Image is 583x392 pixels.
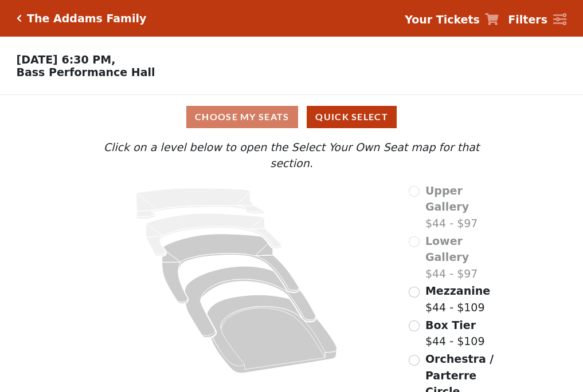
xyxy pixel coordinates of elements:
[425,233,502,282] label: $44 - $97
[425,317,485,350] label: $44 - $109
[307,106,397,128] button: Quick Select
[146,213,282,256] path: Lower Gallery - Seats Available: 0
[27,12,146,25] h5: The Addams Family
[425,235,469,264] span: Lower Gallery
[425,284,490,297] span: Mezzanine
[81,139,502,172] p: Click on a level below to open the Select Your Own Seat map for that section.
[425,184,469,213] span: Upper Gallery
[405,13,480,26] strong: Your Tickets
[425,183,502,232] label: $44 - $97
[405,11,499,28] a: Your Tickets
[508,13,547,26] strong: Filters
[208,295,338,373] path: Orchestra / Parterre Circle - Seats Available: 206
[136,188,265,219] path: Upper Gallery - Seats Available: 0
[17,14,22,22] a: Click here to go back to filters
[425,283,490,315] label: $44 - $109
[425,319,476,331] span: Box Tier
[508,11,566,28] a: Filters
